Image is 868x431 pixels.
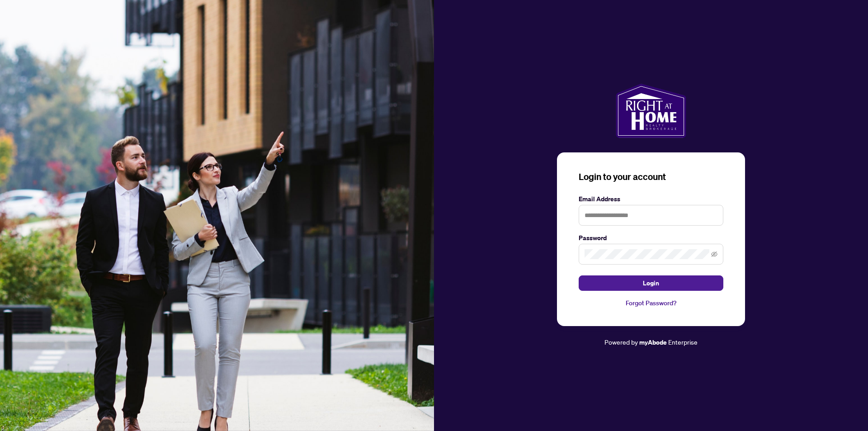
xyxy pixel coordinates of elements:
img: ma-logo [616,84,686,138]
a: myAbode [639,337,667,347]
span: Login [643,276,659,290]
span: Powered by [604,338,638,346]
span: Enterprise [668,338,698,346]
label: Email Address [579,194,723,204]
button: Login [579,275,723,291]
h3: Login to your account [579,171,723,183]
label: Password [579,233,723,243]
span: eye-invisible [711,251,717,257]
a: Forgot Password? [579,298,723,308]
